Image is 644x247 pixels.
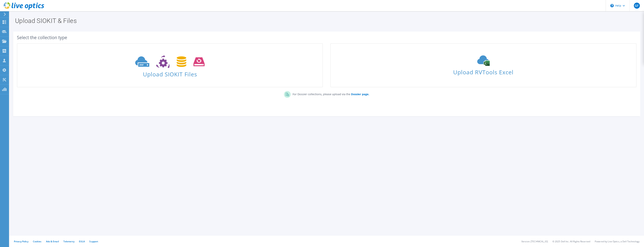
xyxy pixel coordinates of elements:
p: For Dossier collections, please upload via the [291,91,369,96]
a: Cookies [33,240,42,243]
span: Upload SIOKIT Files [17,69,322,77]
a: Privacy Policy [14,240,28,243]
div: Select the collection type [17,35,636,40]
li: Powered by Live Optics, a Dell Technology [595,240,639,243]
h1: Upload SIOKIT & Files [15,17,636,24]
a: Ads & Email [46,240,59,243]
svg: \n [610,4,614,7]
a: EULA [79,240,85,243]
li: Version: [TECHNICAL_ID] [521,240,548,243]
a: Dossier page. [350,92,369,96]
a: Support [89,240,98,243]
a: Telemetry [63,240,74,243]
span: Upload RVTools Excel [331,67,636,75]
li: © 2025 Dell Inc. All Rights Reserved [552,240,590,243]
b: Dossier page. [351,92,369,96]
a: Upload RVTools Excel [330,43,636,87]
a: Upload SIOKIT Files [17,43,323,87]
span: GF [634,3,640,9]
